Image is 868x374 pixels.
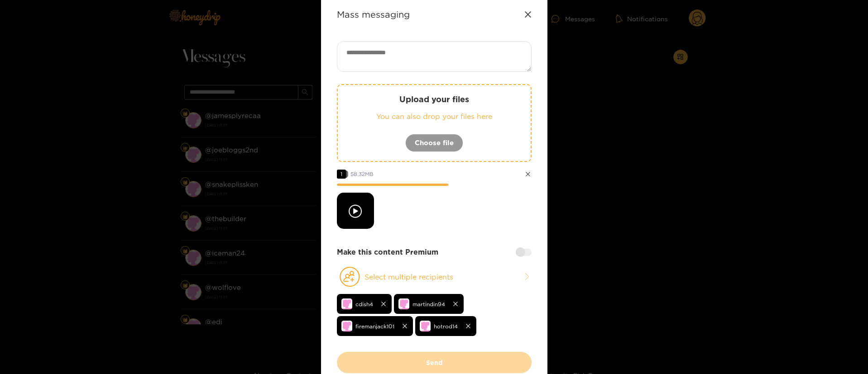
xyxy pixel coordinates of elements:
[398,298,409,309] img: no-avatar.png
[337,247,438,257] strong: Make this content Premium
[405,134,463,152] button: Choose file
[341,321,352,331] img: no-avatar.png
[337,352,532,373] button: Send
[350,171,374,177] span: 58.32 MB
[337,9,410,19] strong: Mass messaging
[337,170,346,179] span: 1
[355,321,394,331] span: firemanjack101
[356,111,513,122] p: You can also drop your files here
[420,321,431,331] img: no-avatar.png
[356,94,513,104] p: Upload your files
[434,321,458,331] span: hotrod14
[337,266,532,287] button: Select multiple recipients
[341,298,352,309] img: no-avatar.png
[412,299,445,309] span: martindin94
[355,299,373,309] span: cdish4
